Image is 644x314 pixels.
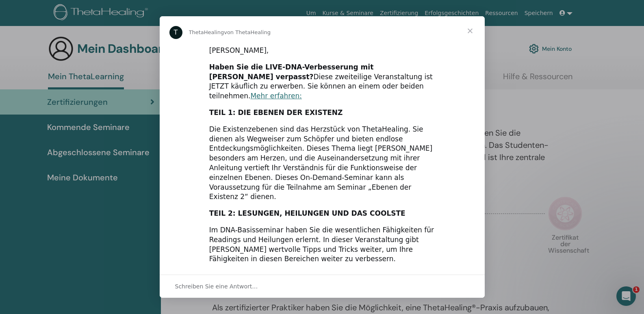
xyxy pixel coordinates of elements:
[209,125,433,201] font: Die Existenzebenen sind das Herzstück von ThetaHealing. Sie dienen als Wegweiser zum Schöpfer und...
[209,108,343,117] font: TEIL 1: DIE EBENEN DER EXISTENZ
[174,28,178,36] font: T
[209,226,434,263] font: Im DNA-Basisseminar haben Sie die wesentlichen Fähigkeiten für Readings und Heilungen erlernt. In...
[189,29,224,35] font: ThetaHealing
[224,29,271,35] font: von ThetaHealing
[175,283,258,290] font: Schreiben Sie eine Antwort…
[209,63,374,81] font: Haben Sie die LIVE-DNA-Verbesserung mit [PERSON_NAME] verpasst?
[209,73,433,100] font: Diese zweiteilige Veranstaltung ist JETZT käuflich zu erwerben. Sie können an einem oder beiden t...
[169,26,182,39] div: Profilbild für ThetaHealing
[209,209,405,217] font: TEIL 2: LESUNGEN, HEILUNGEN UND DAS COOLSTE
[160,275,485,298] div: Konversation eröffnen und antworten
[455,16,485,45] span: Schließen
[250,92,302,100] a: Mehr erfahren:
[209,46,269,54] font: [PERSON_NAME],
